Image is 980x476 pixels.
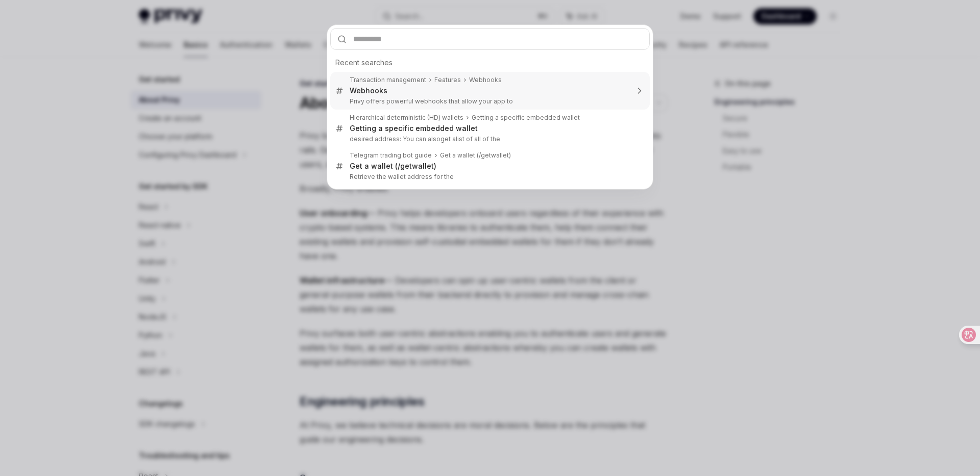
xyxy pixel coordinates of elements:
p: Privy offers powerful webhooks that allow your app to [350,97,628,105]
b: getwallet [400,162,434,170]
div: Get a wallet (/ ) [440,151,511,160]
div: Telegram trading bot guide [350,151,432,160]
div: Webhooks [469,76,502,84]
div: Getting a specific embedded wallet [350,124,478,133]
div: Transaction management [350,76,426,84]
div: Getting a specific embedded wallet [472,114,580,122]
span: Recent searches [335,58,393,68]
b: Webhook [350,86,383,95]
div: Get a wallet (/ ) [350,162,436,171]
b: getwallet [481,151,509,159]
b: get a [440,135,456,143]
div: s [350,86,387,95]
div: Features [434,76,461,84]
p: desired address: You can also list of all of the [350,135,628,143]
div: Hierarchical deterministic (HD) wallets [350,114,463,122]
p: Retrieve the wallet address for the [350,173,628,181]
